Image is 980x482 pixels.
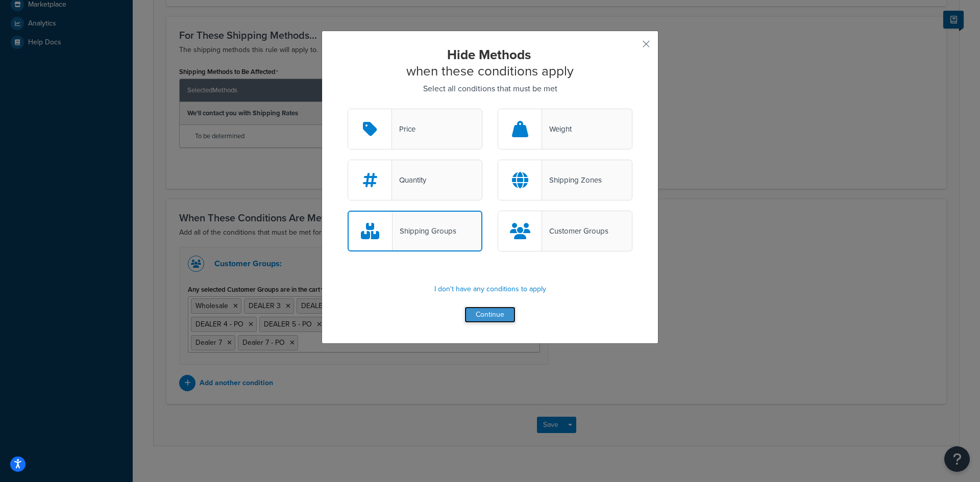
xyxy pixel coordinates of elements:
[542,224,608,238] div: Customer Groups
[542,122,572,136] div: Weight
[348,46,632,79] h2: when these conditions apply
[393,224,456,238] div: Shipping Groups
[348,282,632,296] p: I don't have any conditions to apply
[447,45,531,64] strong: Hide Methods
[392,173,426,187] div: Quantity
[392,122,415,136] div: Price
[464,307,516,323] button: Continue
[348,82,632,96] p: Select all conditions that must be met
[542,173,602,187] div: Shipping Zones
